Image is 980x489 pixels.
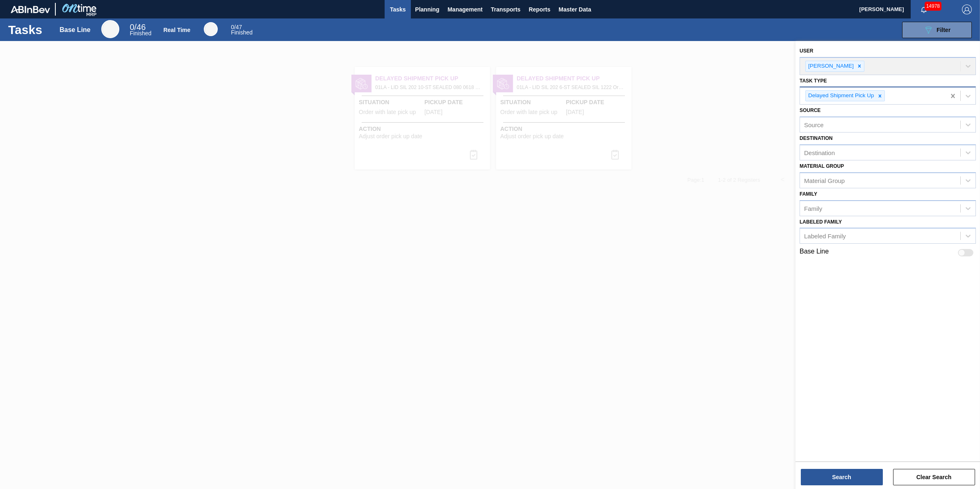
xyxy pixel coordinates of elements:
span: Transports [491,5,520,14]
label: Material Group [800,163,844,169]
span: Finished [130,30,151,37]
div: Real Time [163,27,190,33]
div: Destination [804,149,835,156]
div: Base Line [101,20,119,38]
span: Planning [415,5,439,14]
span: Master Data [558,5,591,14]
label: Family [800,191,817,197]
div: Real Time [204,22,218,36]
span: Tasks [389,5,407,14]
span: 0 [231,24,234,30]
label: Labeled Family [800,219,842,225]
div: Family [804,205,822,212]
img: TNhmsLtSVTkK8tSr43FrP2fwEKptu5GPRR3wAAAABJRU5ErkJggg== [11,6,50,13]
span: Finished [231,29,253,36]
label: Task type [800,78,827,84]
span: / 47 [231,24,242,30]
label: User [800,48,813,54]
label: Base Line [800,248,829,258]
div: Source [804,121,824,128]
span: / 46 [130,23,146,32]
div: Base Line [130,24,151,36]
span: Reports [529,5,550,14]
button: Filter [902,22,972,38]
span: 0 [130,23,134,32]
label: Source [800,107,820,113]
span: Management [447,5,483,14]
button: Notifications [911,4,937,15]
span: Filter [937,27,950,33]
div: Base Line [59,26,91,34]
h1: Tasks [8,25,48,34]
div: Material Group [804,177,845,184]
div: Real Time [231,25,253,35]
div: Delayed Shipment Pick Up [806,91,875,101]
div: Labeled Family [804,233,846,240]
label: Destination [800,135,832,141]
span: 14978 [925,2,941,11]
img: Logout [962,5,972,14]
